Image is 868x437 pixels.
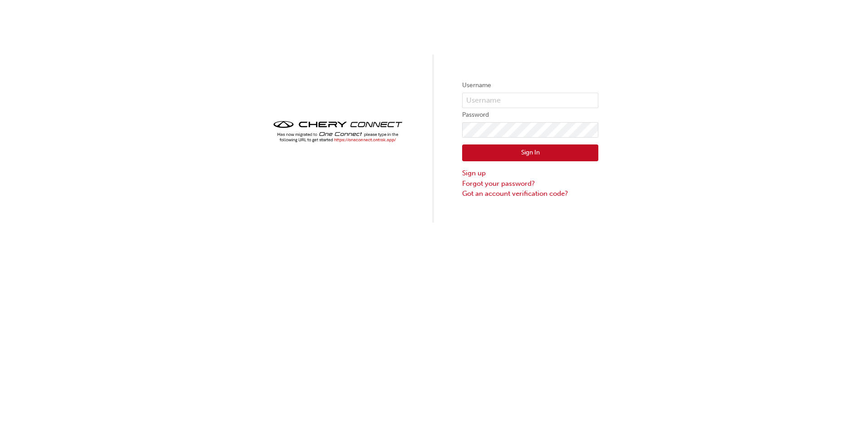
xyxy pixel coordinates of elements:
img: cheryconnect [270,118,406,145]
label: Password [462,109,598,120]
label: Username [462,80,598,91]
a: Got an account verification code? [462,189,598,199]
a: Forgot your password? [462,179,598,189]
a: Sign up [462,168,598,179]
button: Sign In [462,144,598,162]
input: Username [462,93,598,108]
